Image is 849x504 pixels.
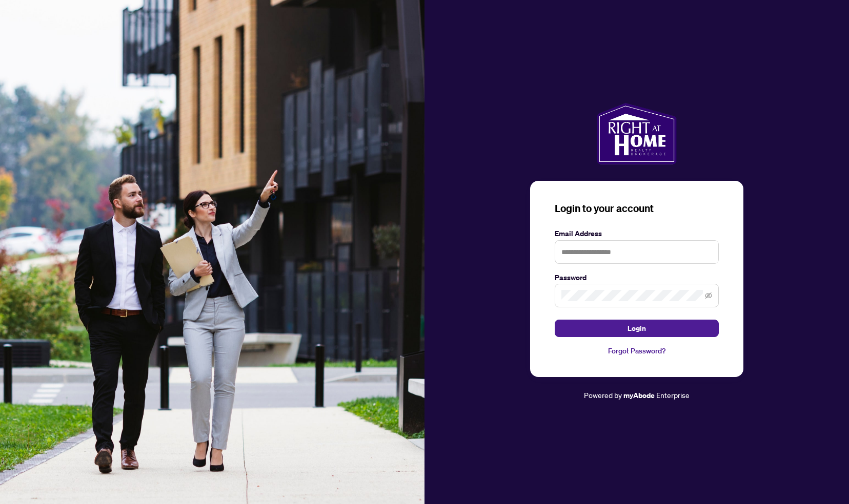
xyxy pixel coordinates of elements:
a: Forgot Password? [555,345,719,356]
a: myAbode [623,390,655,401]
button: Login [555,320,719,337]
h3: Login to your account [555,201,719,216]
span: eye-invisible [705,292,712,299]
span: Powered by [584,390,622,400]
img: ma-logo [597,103,676,164]
span: Login [628,320,646,337]
span: Enterprise [656,390,690,400]
label: Email Address [555,228,719,239]
label: Password [555,272,719,283]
